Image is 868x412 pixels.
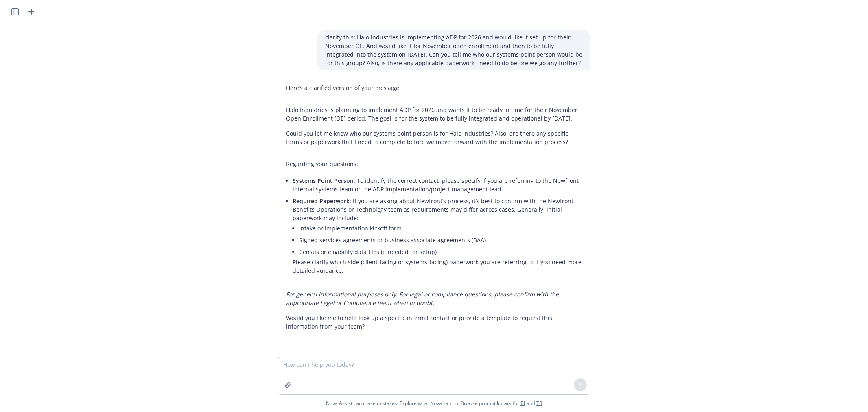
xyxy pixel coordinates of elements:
[293,177,354,184] span: Systems Point Person
[536,400,542,407] a: TR
[293,175,582,195] li: : To identify the correct contact, please specify if you are referring to the Newfront internal s...
[286,160,582,168] p: Regarding your questions:
[325,33,582,67] p: clarify this: Halo industries Is implementing ADP for 2026 and would like it set up for their Nov...
[293,195,582,276] li: : If you are asking about Newfront’s process, it’s best to confirm with the Newfront Benefits Ope...
[299,246,582,258] li: Census or eligibility data files (if needed for setup)
[286,105,582,123] p: Halo Industries is planning to implement ADP for 2026 and wants it to be ready in time for their ...
[286,129,582,146] p: Could you let me know who our systems point person is for Halo Industries? Also, are there any sp...
[286,83,582,92] p: Here’s a clarified version of your message:
[520,400,525,407] a: BI
[286,290,559,307] em: For general informational purposes only. For legal or compliance questions, please confirm with t...
[299,222,582,234] li: Intake or implementation kickoff form
[299,234,582,246] li: Signed services agreements or business associate agreements (BAA)
[293,197,350,205] span: Required Paperwork
[4,395,864,412] span: Nova Assist can make mistakes. Explore what Nova can do: Browse prompt library for and
[286,313,582,331] p: Would you like me to help look up a specific internal contact or provide a template to request th...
